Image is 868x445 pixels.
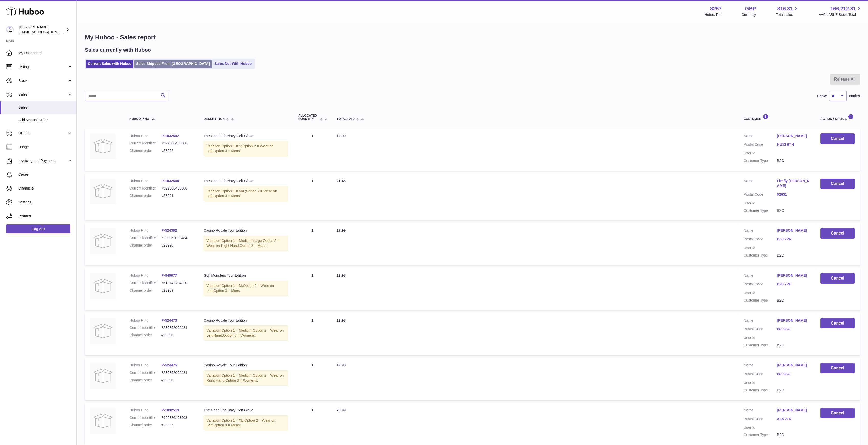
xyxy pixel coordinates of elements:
[337,318,346,322] span: 19.98
[213,149,241,153] span: Option 3 = Mens;
[776,12,799,17] span: Total sales
[820,179,855,189] button: Cancel
[293,173,332,220] td: 1
[777,417,810,421] a: AL5 2LR
[204,370,288,386] div: Variation:
[86,60,133,68] a: Current Sales with Huboo
[161,415,193,420] dd: 7922386403508
[777,273,810,278] a: [PERSON_NAME]
[777,228,810,233] a: [PERSON_NAME]
[744,380,777,385] dt: User Id
[744,335,777,340] dt: User Id
[161,281,193,285] dd: 7513742704820
[161,141,193,146] dd: 7922386403508
[337,228,346,232] span: 17.99
[777,388,810,393] dd: B2C
[777,298,810,303] dd: B2C
[819,12,862,17] span: AVAILABLE Stock Total
[18,118,73,123] span: Add Manual Order
[204,408,288,413] div: The Good Life Navy Golf Glove
[18,51,73,55] span: My Dashboard
[744,273,777,279] dt: Name
[129,288,161,293] dt: Channel order
[129,148,161,153] dt: Channel order
[744,388,777,393] dt: Customer Type
[204,186,288,201] div: Variation:
[820,133,855,144] button: Cancel
[293,358,332,400] td: 1
[18,78,67,83] span: Stock
[129,378,161,383] dt: Channel order
[18,172,73,177] span: Cases
[744,133,777,140] dt: Name
[777,363,810,368] a: [PERSON_NAME]
[90,408,116,433] img: no-photo.jpg
[744,142,777,148] dt: Postal Code
[777,432,810,437] dd: B2C
[161,408,179,412] a: P-1032513
[129,273,161,278] dt: Huboo P no
[337,134,346,138] span: 18.90
[744,318,777,324] dt: Name
[820,273,855,284] button: Cancel
[161,134,179,138] a: P-1032502
[206,284,274,293] span: Option 2 = Wear on Left;
[161,333,193,338] dd: #23988
[744,417,777,423] dt: Postal Code
[221,328,253,332] span: Option 1 = Medium;
[161,243,193,248] dd: #23990
[777,5,793,12] span: 816.31
[129,363,161,368] dt: Huboo P no
[820,114,855,121] div: Action / Status
[161,193,193,198] dd: #23991
[161,236,193,240] dd: 7289852002484
[742,12,756,17] div: Currency
[129,117,149,121] span: Huboo P no
[204,318,288,323] div: Casino Royale Tour Edition
[134,60,212,68] a: Sales Shipped From [GEOGRAPHIC_DATA]
[204,117,225,121] span: Description
[18,131,67,136] span: Orders
[90,179,116,204] img: no-photo.jpg
[744,343,777,348] dt: Customer Type
[744,158,777,163] dt: Customer Type
[337,363,346,367] span: 19.98
[820,363,855,373] button: Cancel
[206,189,277,198] span: Option 2 = Wear on Left;
[777,237,810,242] a: B63 2PR
[18,214,73,218] span: Returns
[129,179,161,183] dt: Huboo P no
[161,179,179,183] a: P-1032508
[18,105,73,110] span: Sales
[777,253,810,258] dd: B2C
[777,192,810,197] a: 02631
[744,246,777,250] dt: User Id
[820,228,855,239] button: Cancel
[204,363,288,368] div: Casino Royale Tour Edition
[129,141,161,146] dt: Current identifier
[204,273,288,278] div: Golf Monsters Tour Edition
[293,268,332,310] td: 1
[90,228,116,254] img: no-photo.jpg
[337,273,346,277] span: 19.98
[90,363,116,388] img: no-photo.jpg
[293,313,332,355] td: 1
[777,179,810,188] a: Firefly [PERSON_NAME]
[777,142,810,147] a: HU13 0TH
[18,158,67,163] span: Invoicing and Payments
[18,200,73,205] span: Settings
[744,425,777,430] dt: User Id
[161,148,193,153] dd: #23992
[744,114,810,121] div: Customer
[777,133,810,138] a: [PERSON_NAME]
[293,128,332,171] td: 1
[204,179,288,183] div: The Good Life Navy Golf Glove
[820,408,855,418] button: Cancel
[221,284,243,288] span: Option 1 = M;
[18,186,73,191] span: Channels
[221,373,253,377] span: Option 1 = Medium;
[6,224,70,233] a: Log out
[161,378,193,383] dd: #23988
[221,144,242,148] span: Option 1 = S;
[213,194,241,198] span: Option 3 = Mens;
